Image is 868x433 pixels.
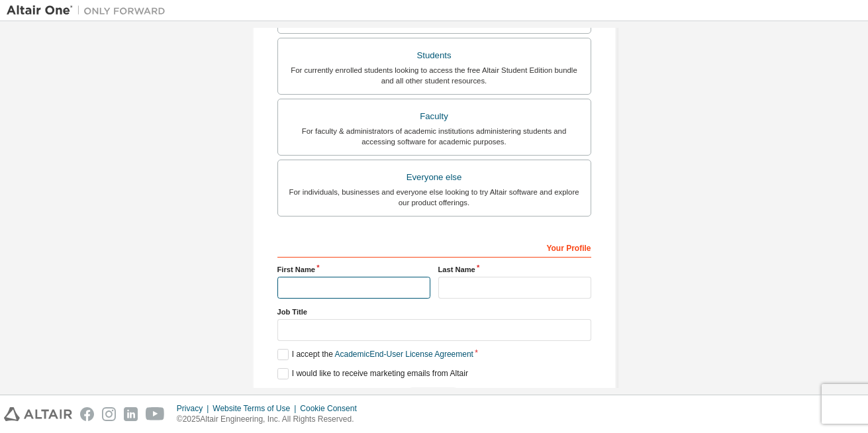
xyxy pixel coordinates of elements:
img: instagram.svg [102,407,116,421]
p: © 2025 Altair Engineering, Inc. All Rights Reserved. [177,414,365,425]
img: linkedin.svg [124,407,138,421]
div: Cookie Consent [300,403,364,414]
div: Students [286,46,583,65]
img: Altair One [7,4,172,17]
label: First Name [277,264,430,275]
div: Privacy [177,403,213,414]
a: Academic End-User License Agreement [335,350,473,359]
img: altair_logo.svg [4,407,72,421]
div: Website Terms of Use [213,403,300,414]
div: Everyone else [286,168,583,187]
label: I accept the [277,349,473,360]
img: facebook.svg [80,407,94,421]
div: Your Profile [277,236,591,258]
label: Last Name [438,264,591,275]
div: Faculty [286,107,583,126]
div: Read and acccept EULA to continue [277,387,591,407]
label: Job Title [277,307,591,317]
label: I would like to receive marketing emails from Altair [277,368,468,379]
div: For individuals, businesses and everyone else looking to try Altair software and explore our prod... [286,187,583,208]
div: For faculty & administrators of academic institutions administering students and accessing softwa... [286,126,583,147]
img: youtube.svg [146,407,165,421]
div: For currently enrolled students looking to access the free Altair Student Edition bundle and all ... [286,65,583,86]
